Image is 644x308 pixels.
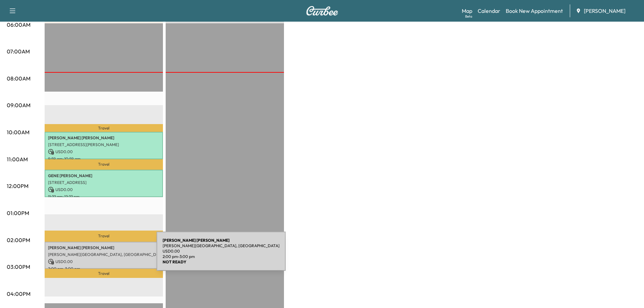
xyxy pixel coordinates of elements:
p: 04:00PM [7,290,30,298]
p: [STREET_ADDRESS][PERSON_NAME] [48,142,160,147]
a: MapBeta [462,7,472,15]
p: [PERSON_NAME] [PERSON_NAME] [48,245,160,251]
p: 12:00PM [7,182,28,190]
p: 2:00 pm - 3:00 pm [48,266,160,271]
p: GENE [PERSON_NAME] [48,173,160,179]
p: 01:00PM [7,209,29,217]
p: 10:00AM [7,128,29,136]
img: Curbee Logo [306,6,338,16]
p: Travel [45,159,163,170]
p: USD 0.00 [48,187,160,193]
a: Book New Appointment [506,7,563,15]
b: [PERSON_NAME] [PERSON_NAME] [163,238,230,243]
p: 11:22 am - 12:22 pm [48,194,160,199]
div: Beta [465,14,472,19]
p: [STREET_ADDRESS] [48,180,160,185]
p: 08:00AM [7,74,30,82]
p: 02:00PM [7,236,30,244]
p: [PERSON_NAME][GEOGRAPHIC_DATA], [GEOGRAPHIC_DATA] [48,252,160,257]
p: [PERSON_NAME][GEOGRAPHIC_DATA], [GEOGRAPHIC_DATA] [163,243,280,248]
p: 07:00AM [7,47,30,55]
b: NOT READY [163,259,186,264]
p: [PERSON_NAME] [PERSON_NAME] [48,135,160,141]
p: Travel [45,231,163,241]
p: USD 0.00 [48,149,160,155]
span: [PERSON_NAME] [584,7,625,15]
p: USD 0.00 [48,259,160,265]
p: 03:00PM [7,263,30,271]
p: 06:00AM [7,21,30,29]
p: 09:00AM [7,101,30,109]
p: Travel [45,269,163,278]
p: 2:00 pm - 3:00 pm [163,254,280,259]
p: USD 0.00 [163,248,280,254]
p: 11:00AM [7,155,28,163]
p: Travel [45,124,163,132]
a: Calendar [478,7,500,15]
p: 9:59 am - 10:59 am [48,156,160,162]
